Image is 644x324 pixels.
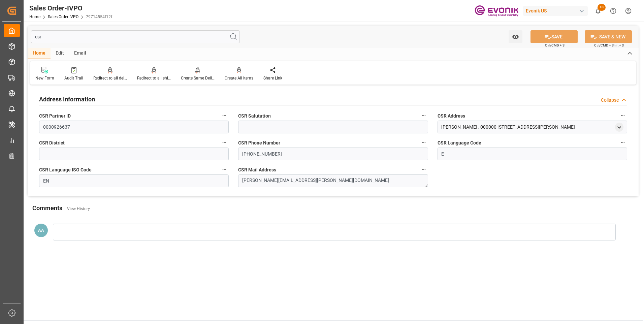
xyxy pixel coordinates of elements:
[39,166,92,173] span: CSR Language ISO Code
[220,138,229,147] button: CSR District
[590,3,606,19] button: show 18 new notifications
[39,139,65,147] span: CSR District
[238,112,271,120] span: CSR Salutation
[220,111,229,120] button: CSR Partner ID
[618,138,627,147] button: CSR Language Code
[601,97,619,104] div: Collapse
[419,165,428,174] button: CSR Mail Address
[51,48,69,59] div: Edit
[238,174,428,187] textarea: [PERSON_NAME][EMAIL_ADDRESS][PERSON_NAME][DOMAIN_NAME]
[238,139,280,147] span: CSR Phone Number
[35,75,54,81] div: New Form
[220,165,229,174] button: CSR Language ISO Code
[39,95,95,104] h2: Address Information
[67,206,90,211] a: View History
[419,138,428,147] button: CSR Phone Number
[28,48,51,59] div: Home
[137,75,171,81] div: Redirect to all shipments
[509,30,522,43] button: open menu
[181,75,215,81] div: Create Same Delivery Date
[585,30,632,43] button: SAVE & NEW
[598,4,606,11] span: 18
[32,203,62,213] h2: Comments
[29,3,112,13] div: Sales Order-IVPO
[93,75,127,81] div: Redirect to all deliveries
[419,111,428,120] button: CSR Salutation
[606,3,621,19] button: Help Center
[441,124,575,131] div: [PERSON_NAME] , 000000 [STREET_ADDRESS][PERSON_NAME]
[48,14,78,19] a: Sales Order-IVPO
[438,112,465,120] span: CSR Address
[523,4,590,17] button: Evonik US
[545,43,565,48] span: Ctrl/CMD + S
[615,123,623,132] div: open menu
[31,30,240,43] input: Search Fields
[594,43,624,48] span: Ctrl/CMD + Shift + S
[39,112,71,120] span: CSR Partner ID
[38,228,44,233] span: AA
[438,139,481,147] span: CSR Language Code
[263,75,282,81] div: Share Link
[69,48,91,59] div: Email
[475,5,518,17] img: Evonik-brand-mark-Deep-Purple-RGB.jpeg_1700498283.jpeg
[618,111,627,120] button: CSR Address
[64,75,83,81] div: Audit Trail
[523,6,588,16] div: Evonik US
[29,14,40,19] a: Home
[238,166,276,173] span: CSR Mail Address
[530,30,578,43] button: SAVE
[225,75,253,81] div: Create All Items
